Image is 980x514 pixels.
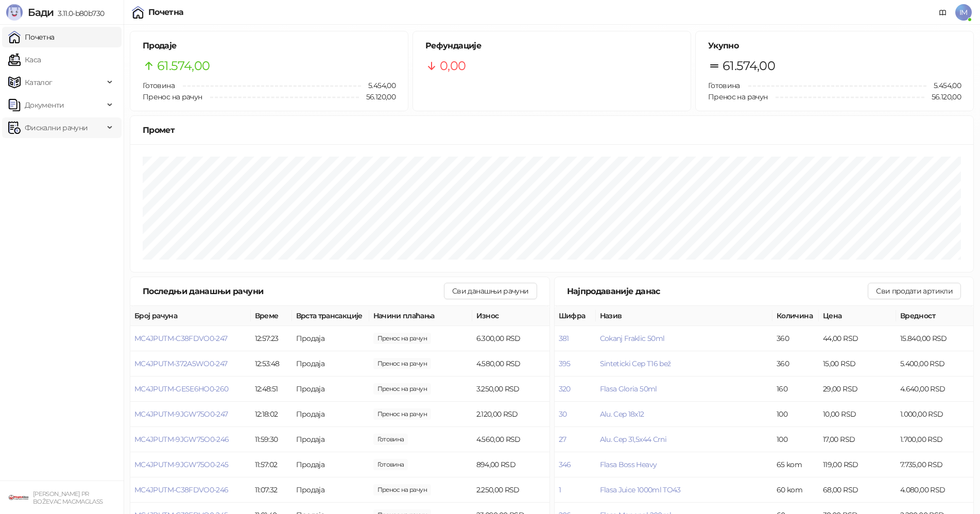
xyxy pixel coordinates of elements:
span: 61.574,00 [157,56,210,76]
button: Сви данашњи рачуни [444,283,537,299]
span: Готовина [143,81,175,90]
button: Cokanj Fraklic 50ml [600,334,665,343]
td: 1.700,00 RSD [896,427,973,452]
button: 30 [559,409,567,419]
div: Почетна [148,8,184,16]
button: 27 [559,435,566,444]
button: Flasa Juice 1000ml TO43 [600,485,681,494]
th: Време [251,306,292,326]
td: 5.400,00 RSD [896,351,973,376]
td: 11:59:30 [251,427,292,452]
a: Почетна [8,27,55,47]
img: 64x64-companyLogo-1893ffd3-f8d7-40ed-872e-741d608dc9d9.png [8,487,29,508]
h5: Рефундације [425,40,678,52]
td: 12:57:23 [251,326,292,351]
button: MC4JPUTM-C38FDVO0-246 [134,485,229,494]
td: 1.000,00 RSD [896,402,973,427]
span: 4.560,00 [373,434,408,445]
button: Flasa Boss Heavy [600,460,657,469]
td: 12:48:51 [251,376,292,402]
span: Flasa Gloria 50ml [600,384,657,393]
button: MC4JPUTM-9JGW75O0-247 [134,409,228,419]
button: Сви продати артикли [868,283,961,299]
td: Продаја [292,427,369,452]
td: 29,00 RSD [819,376,896,402]
button: 346 [559,460,571,469]
td: 360 [772,326,819,351]
span: 5.454,00 [361,80,396,91]
th: Врста трансакције [292,306,369,326]
span: Пренос на рачун [708,92,767,101]
td: 11:07:32 [251,477,292,503]
th: Шифра [555,306,596,326]
th: Начини плаћања [369,306,472,326]
button: Alu. Cep 31,5x44 Crni [600,435,667,444]
td: 12:53:48 [251,351,292,376]
button: 1 [559,485,561,494]
span: 56.120,00 [924,91,961,102]
td: 360 [772,351,819,376]
button: MC4JPUTM-GESE6HO0-260 [134,384,229,393]
td: 119,00 RSD [819,452,896,477]
span: Каталог [25,72,53,93]
th: Број рачуна [130,306,251,326]
button: 395 [559,359,571,368]
td: Продаја [292,351,369,376]
td: Продаја [292,477,369,503]
td: 160 [772,376,819,402]
span: 2.120,00 [373,408,431,420]
span: 5.454,00 [926,80,961,91]
button: 381 [559,334,569,343]
td: 68,00 RSD [819,477,896,503]
span: Документи [25,95,64,115]
span: Готовина [708,81,740,90]
span: 2.250,00 [373,484,431,495]
td: 12:18:02 [251,402,292,427]
td: 17,00 RSD [819,427,896,452]
th: Цена [819,306,896,326]
span: 61.574,00 [723,56,775,76]
button: Sinteticki Cep T16 bež [600,359,671,368]
td: Продаја [292,452,369,477]
button: MC4JPUTM-C38FDVO0-247 [134,334,228,343]
td: 6.300,00 RSD [472,326,549,351]
th: Назив [596,306,773,326]
button: Alu. Cep 18x12 [600,409,644,419]
th: Износ [472,306,549,326]
td: 10,00 RSD [819,402,896,427]
span: Фискални рачуни [25,117,88,138]
td: 7.735,00 RSD [896,452,973,477]
span: 894,00 [373,459,408,470]
td: 3.250,00 RSD [472,376,549,402]
img: Logo [6,4,23,21]
div: Последњи данашњи рачуни [143,285,444,298]
span: 3.11.0-b80b730 [54,9,104,18]
span: 6.300,00 [373,333,431,344]
button: MC4JPUTM-9JGW75O0-246 [134,435,229,444]
th: Вредност [896,306,973,326]
span: Пренос на рачун [143,92,202,101]
h5: Укупно [708,40,961,52]
td: 100 [772,427,819,452]
span: 3.250,00 [373,383,431,395]
button: MC4JPUTM-9JGW75O0-245 [134,460,229,469]
span: IM [955,4,972,21]
span: 0,00 [440,56,466,76]
td: 4.560,00 RSD [472,427,549,452]
td: 11:57:02 [251,452,292,477]
td: 15.840,00 RSD [896,326,973,351]
span: 4.580,00 [373,358,431,369]
button: 320 [559,384,571,393]
td: 15,00 RSD [819,351,896,376]
button: MC4JPUTM-372A5WO0-247 [134,359,228,368]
